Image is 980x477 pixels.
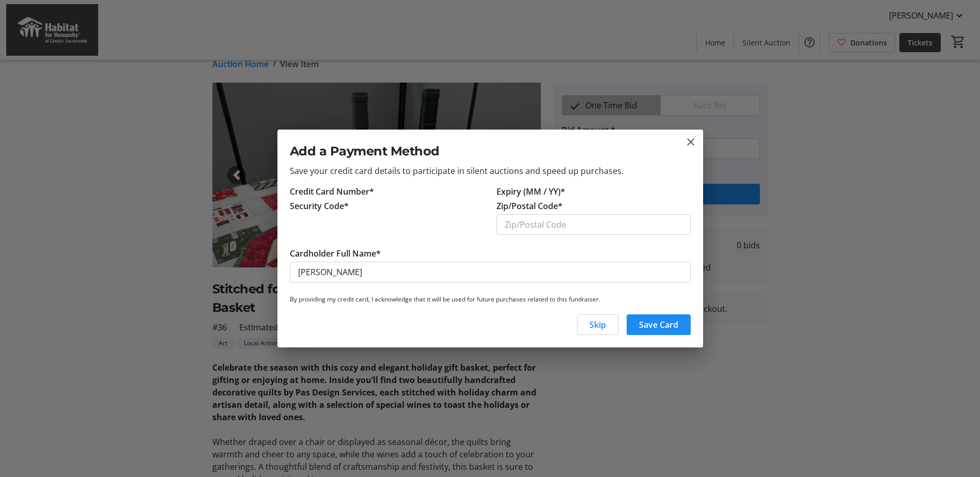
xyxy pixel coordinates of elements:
[627,314,691,335] button: Save Card
[290,165,691,177] p: Save your credit card details to participate in silent auctions and speed up purchases.
[639,319,678,331] span: Save Card
[496,200,563,212] label: Zip/Postal Code*
[496,185,565,198] label: Expiry (MM / YY)*
[290,142,691,161] h2: Add a Payment Method
[290,262,691,282] input: Card Holder Name
[290,247,381,260] label: Cardholder Full Name*
[290,200,349,212] label: Security Code*
[589,319,606,331] span: Skip
[290,185,374,198] label: Credit Card Number*
[290,295,691,304] p: By providing my credit card, I acknowledge that it will be used for future purchases related to t...
[685,136,697,148] button: close
[496,214,691,235] input: Zip/Postal Code
[577,314,618,335] button: Skip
